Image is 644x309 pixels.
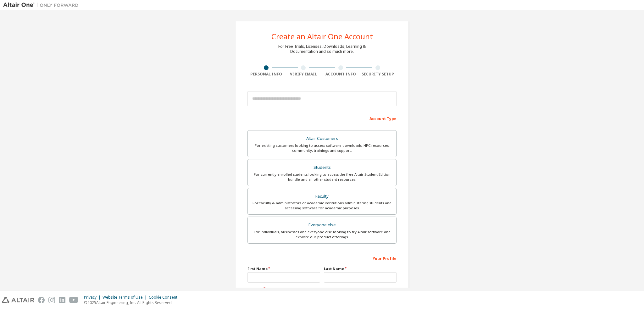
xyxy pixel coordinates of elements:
div: For individuals, businesses and everyone else looking to try Altair software and explore our prod... [252,229,392,240]
div: Security Setup [359,72,397,77]
div: Website Terms of Use [103,295,149,300]
img: instagram.svg [48,297,55,303]
div: For currently enrolled students looking to access the free Altair Student Edition bundle and all ... [252,172,392,182]
div: Your Profile [247,253,397,263]
img: facebook.svg [38,297,45,303]
img: altair_logo.svg [2,297,34,303]
img: youtube.svg [69,297,78,303]
div: Students [252,163,392,172]
div: Cookie Consent [149,295,181,300]
div: Privacy [84,295,103,300]
div: Personal Info [247,72,285,77]
div: For faculty & administrators of academic institutions administering students and accessing softwa... [252,201,392,211]
div: Faculty [252,192,392,201]
div: For existing customers looking to access software downloads, HPC resources, community, trainings ... [252,143,392,153]
label: Last Name [324,266,397,271]
div: Account Info [322,72,359,77]
div: Account Type [247,113,397,123]
img: Altair One [3,2,82,8]
div: Create an Altair One Account [271,33,373,40]
div: Altair Customers [252,134,392,143]
label: Job Title [247,286,397,291]
div: Everyone else [252,221,392,229]
label: First Name [247,266,320,271]
div: Verify Email [285,72,322,77]
img: linkedin.svg [59,297,65,303]
div: For Free Trials, Licenses, Downloads, Learning & Documentation and so much more. [278,44,366,54]
p: © 2025 Altair Engineering, Inc. All Rights Reserved. [84,300,181,305]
